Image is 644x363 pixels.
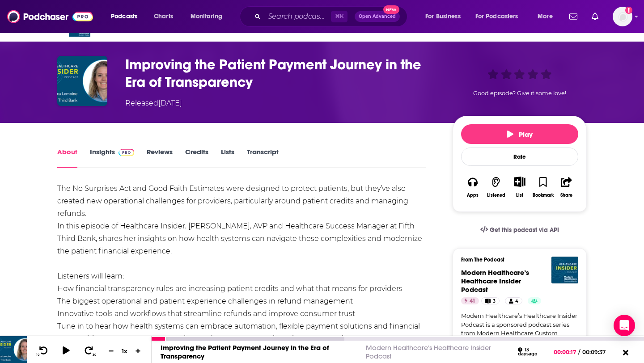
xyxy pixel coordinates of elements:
span: Charts [154,10,173,23]
button: Bookmark [531,171,555,203]
button: 30 [81,346,98,357]
button: open menu [184,9,234,24]
div: List [516,192,523,198]
h1: Improving the Patient Payment Journey in the Era of Transparency [125,56,438,91]
a: Get this podcast via API [473,219,566,241]
div: Share [560,193,572,198]
span: Get this podcast via API [490,226,559,234]
div: Open Intercom Messenger [614,315,635,336]
span: For Business [425,10,461,23]
button: open menu [419,9,472,24]
a: Credits [185,148,208,168]
a: Modern Healthcare’s Healthcare Insider Podcast [366,343,491,360]
a: Modern Healthcare’s Healthcare Insider Podcast is a sponsored podcast series from Modern Healthca... [461,312,578,346]
button: 10 [34,346,51,357]
span: 00:09:37 [580,349,614,355]
img: User Profile [613,7,632,26]
img: Podchaser Pro [119,149,134,156]
img: Improving the Patient Payment Journey in the Era of Transparency [57,56,107,106]
a: Show notifications dropdown [588,9,602,24]
button: open menu [531,9,564,24]
div: 13 days ago [518,347,547,357]
span: Podcasts [111,10,137,23]
div: Released [DATE] [125,98,182,109]
span: Monitoring [191,10,222,23]
div: Search podcasts, credits, & more... [248,6,416,27]
h3: From The Podcast [461,257,571,263]
a: Improving the Patient Payment Journey in the Era of Transparency [161,343,329,360]
span: ⌘ K [331,11,347,22]
span: Play [507,130,533,139]
button: open menu [470,9,531,24]
span: / [578,349,580,355]
button: Open AdvancedNew [355,11,400,22]
div: Bookmark [533,193,554,198]
div: Show More ButtonList [508,171,531,203]
span: 30 [93,353,96,357]
div: The No Surprises Act and Good Faith Estimates were designed to protect patients, but they’ve also... [57,182,426,345]
span: Logged in as elliesachs09 [613,7,632,26]
button: Show More Button [510,177,529,186]
a: Charts [148,9,178,24]
a: 3 [481,297,500,304]
a: Lists [221,148,234,168]
a: Reviews [147,148,173,168]
li: The biggest operational and patient experience challenges in refund management [57,295,426,308]
span: More [538,10,553,23]
img: Modern Healthcare’s Healthcare Insider Podcast [551,257,578,283]
a: Modern Healthcare’s Healthcare Insider Podcast [461,268,529,294]
div: 1 x [117,347,132,355]
div: Listened [487,193,505,198]
div: Apps [467,193,479,198]
button: Listened [484,171,508,203]
span: 4 [515,297,518,306]
input: Search podcasts, credits, & more... [264,9,331,24]
button: Share [555,171,578,203]
li: How financial transparency rules are increasing patient credits and what that means for providers [57,283,426,295]
img: Podchaser - Follow, Share and Rate Podcasts [7,8,93,25]
span: 00:00:17 [554,349,578,355]
button: open menu [105,9,149,24]
button: Play [461,124,578,144]
span: Open Advanced [359,14,396,19]
span: 10 [36,353,39,357]
a: InsightsPodchaser Pro [90,148,134,168]
span: 3 [493,297,496,306]
a: 41 [461,297,479,304]
div: Rate [461,148,578,166]
span: For Podcasters [475,10,518,23]
a: Show notifications dropdown [566,9,581,24]
svg: Add a profile image [625,7,632,14]
li: Innovative tools and workflows that streamline refunds and improve consumer trust [57,308,426,320]
a: 4 [505,297,522,304]
a: Transcript [247,148,279,168]
button: Apps [461,171,484,203]
span: 41 [470,297,475,306]
span: New [383,5,399,14]
a: About [57,148,77,168]
span: Good episode? Give it some love! [473,90,566,97]
button: Show profile menu [613,7,632,26]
